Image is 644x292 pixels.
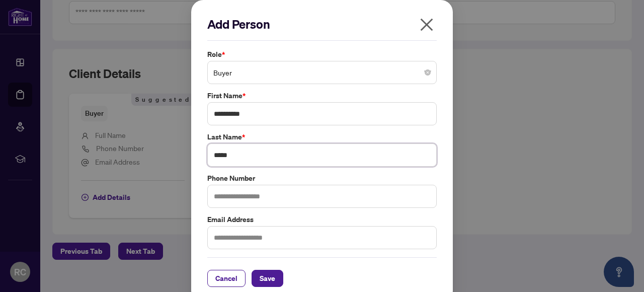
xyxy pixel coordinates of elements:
[215,270,237,286] span: Cancel
[207,49,437,60] label: Role
[260,270,275,286] span: Save
[207,173,437,184] label: Phone Number
[207,131,437,142] label: Last Name
[419,17,435,33] span: close
[213,63,431,82] span: Buyer
[252,270,283,287] button: Save
[207,270,246,287] button: Cancel
[207,90,437,101] label: First Name
[207,214,437,225] label: Email Address
[207,16,437,32] h2: Add Person
[425,69,431,76] span: close-circle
